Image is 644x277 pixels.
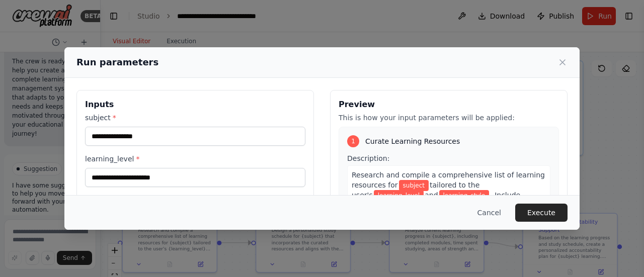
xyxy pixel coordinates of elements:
[347,154,389,162] span: Description:
[365,136,460,146] span: Curate Learning Resources
[374,190,424,201] span: Variable: learning_level
[439,190,490,201] span: Variable: learning_style
[339,113,559,123] p: This is how your input parameters will be applied:
[352,171,545,189] span: Research and compile a comprehensive list of learning resources for
[85,154,305,164] label: learning_level
[515,204,568,222] button: Execute
[347,135,359,147] div: 1
[339,99,559,111] h3: Preview
[85,99,305,111] h3: Inputs
[469,204,509,222] button: Cancel
[425,191,438,199] span: and
[85,113,305,123] label: subject
[399,180,429,191] span: Variable: subject
[76,55,158,69] h2: Run parameters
